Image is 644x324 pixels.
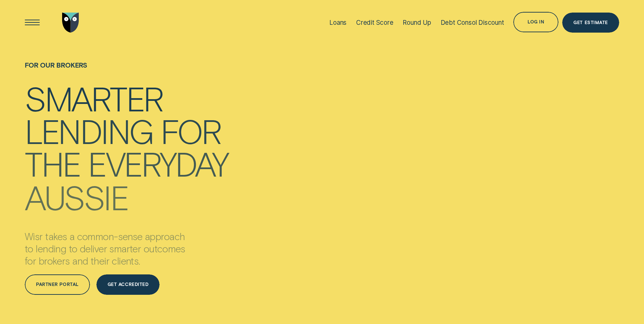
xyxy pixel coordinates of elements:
[25,61,228,82] h1: For Our Brokers
[88,148,228,180] div: everyday
[22,13,42,33] button: Open Menu
[25,181,128,213] div: Aussie
[25,82,228,208] h4: Smarter lending for the everyday Aussie
[25,230,220,267] p: Wisr takes a common-sense approach to lending to deliver smarter outcomes for brokers and their c...
[356,19,393,26] div: Credit Score
[329,19,347,26] div: Loans
[62,13,79,33] img: Wisr
[25,115,153,146] div: lending
[161,115,221,146] div: for
[562,13,619,33] a: Get Estimate
[441,19,504,26] div: Debt Consol Discount
[403,19,431,26] div: Round Up
[96,274,160,295] a: Get Accredited
[25,83,163,114] div: Smarter
[513,12,558,32] button: Log in
[25,274,90,295] a: Partner Portal
[25,148,80,180] div: the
